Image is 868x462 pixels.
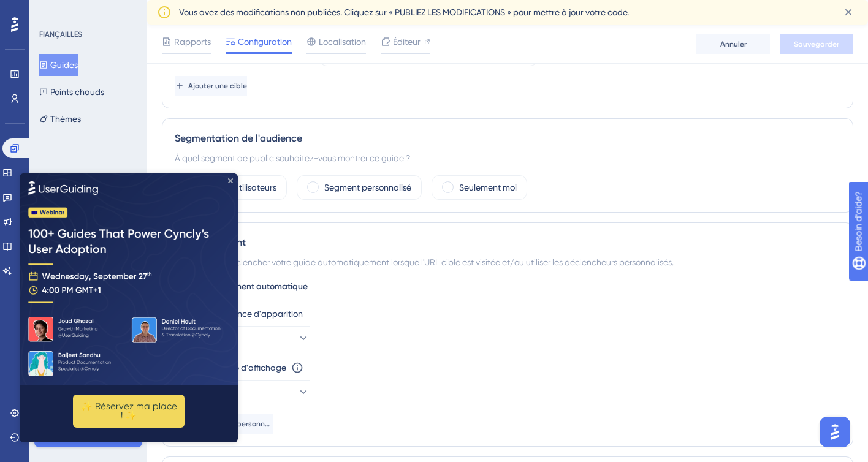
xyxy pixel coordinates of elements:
[50,114,81,124] font: Thèmes
[393,37,421,47] font: Éditeur
[794,40,839,48] font: Sauvegarder
[175,326,310,350] button: Une seule fois
[175,76,247,96] button: Ajouter une cible
[175,380,310,404] button: Moyen
[50,87,104,97] font: Points chauds
[39,54,78,76] button: Guides
[53,221,165,254] button: ✨ Réservez ma place ! ✨
[39,30,82,39] font: FIANÇAILLES
[459,183,517,192] font: Seulement moi
[175,153,410,163] font: À quel segment de public souhaitez-vous montrer ce guide ?
[175,132,302,144] font: Segmentation de l'audience
[50,60,78,70] font: Guides
[39,81,104,103] button: Points chauds
[238,37,292,47] font: Configuration
[780,34,853,54] button: Sauvegarder
[39,108,81,130] button: Thèmes
[175,309,303,319] font: Définir la fréquence d'apparition
[817,414,853,450] iframe: Lanceur d'assistant d'IA UserGuiding
[61,227,160,248] font: ✨ Réservez ma place ! ✨
[188,81,247,90] font: Ajouter une cible
[208,5,213,10] div: Fermer l'aperçu
[324,183,411,192] font: Segment personnalisé
[175,257,674,267] font: Vous pouvez déclencher votre guide automatiquement lorsque l'URL cible est visitée et/ou utiliser...
[319,37,366,47] font: Localisation
[696,34,770,54] button: Annuler
[720,40,747,48] font: Annuler
[202,183,276,192] font: Tous les utilisateurs
[29,6,89,15] font: Besoin d'aide?
[192,281,308,292] font: Déclenchement automatique
[179,7,629,17] font: Vous avez des modifications non publiées. Cliquez sur « PUBLIEZ LES MODIFICATIONS » pour mettre à...
[174,37,211,47] font: Rapports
